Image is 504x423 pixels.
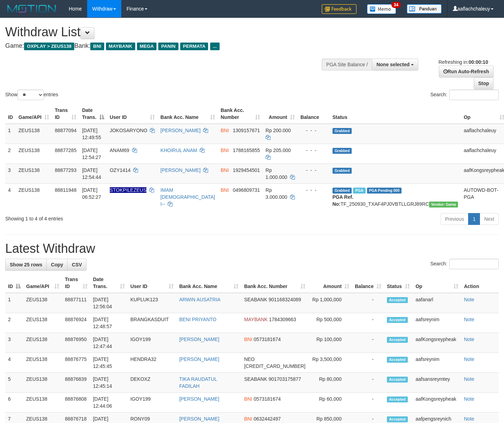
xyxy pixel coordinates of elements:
[5,373,23,393] td: 5
[413,353,461,373] td: aafsreynim
[439,66,494,77] a: Run Auto-Refresh
[464,376,474,382] a: Note
[23,333,62,353] td: ZEUS138
[5,242,499,256] h1: Latest Withdraw
[464,337,474,342] a: Note
[468,59,488,65] strong: 00:00:10
[263,104,298,124] th: Amount: activate to sort column ascending
[5,124,16,144] td: 1
[413,373,461,393] td: aafsansreymtey
[221,167,229,173] span: BNI
[387,357,408,363] span: Accepted
[266,167,287,180] span: Rp 1.000.000
[23,393,62,413] td: ZEUS138
[221,148,229,153] span: BNI
[244,297,267,302] span: SEABANK
[137,43,157,50] span: MEGA
[300,187,327,194] div: - - -
[79,104,107,124] th: Date Trans.: activate to sort column descending
[128,313,176,333] td: BRANGKASDUIT
[308,313,352,333] td: Rp 500,000
[128,373,176,393] td: DEKOXZ
[5,43,329,50] h4: Game: Bank:
[23,313,62,333] td: ZEUS138
[179,396,219,402] a: [PERSON_NAME]
[110,167,131,173] span: OZY1414
[179,297,221,302] a: ARWIN AUSATRIA
[5,164,16,183] td: 3
[468,213,480,225] a: 1
[352,273,384,293] th: Balance: activate to sort column ascending
[322,4,357,14] img: Feedback.jpg
[308,273,352,293] th: Amount: activate to sort column ascending
[221,187,229,193] span: BNI
[82,128,101,140] span: [DATE] 12:49:55
[5,259,47,271] a: Show 25 rows
[391,2,401,8] span: 34
[55,167,76,173] span: 88877293
[16,164,52,183] td: ZEUS138
[17,90,44,100] select: Showentries
[430,90,499,100] label: Search:
[5,25,329,39] h1: Withdraw List
[254,337,281,342] span: Copy 0573181674 to clipboard
[333,194,353,207] b: PGA Ref. No:
[10,262,42,267] span: Show 25 rows
[308,353,352,373] td: Rp 3,500,000
[333,128,352,134] span: Grabbed
[179,337,219,342] a: [PERSON_NAME]
[333,148,352,154] span: Grabbed
[352,393,384,413] td: -
[244,416,252,422] span: BNI
[474,77,494,89] a: Stop
[387,416,408,422] span: Accepted
[5,212,205,222] div: Showing 1 to 4 of 4 entries
[333,188,352,194] span: Grabbed
[62,373,90,393] td: 88876839
[55,148,76,153] span: 88877285
[90,373,128,393] td: [DATE] 12:45:14
[330,183,461,210] td: TF_250930_TXAF4PJ0VBTLLGRJ89RC
[266,187,287,200] span: Rp 3.000.000
[128,273,176,293] th: User ID: activate to sort column ascending
[387,396,408,402] span: Accepted
[176,273,241,293] th: Bank Acc. Name: activate to sort column ascending
[308,293,352,313] td: Rp 1,000,000
[387,297,408,303] span: Accepted
[268,297,301,302] span: Copy 901168324089 to clipboard
[128,333,176,353] td: IGOY199
[106,43,135,50] span: MAYBANK
[300,127,327,134] div: - - -
[269,317,296,322] span: Copy 1784309663 to clipboard
[90,273,128,293] th: Date Trans.: activate to sort column ascending
[353,188,365,194] span: Marked by aafsreyleap
[180,43,208,50] span: PERMATA
[179,416,219,422] a: [PERSON_NAME]
[233,187,260,193] span: Copy 0496809731 to clipboard
[300,147,327,154] div: - - -
[254,416,281,422] span: Copy 0632442497 to clipboard
[218,104,263,124] th: Bank Acc. Number: activate to sort column ascending
[110,148,129,153] span: ANAM69
[16,183,52,210] td: ZEUS138
[160,167,200,173] a: [PERSON_NAME]
[82,148,101,160] span: [DATE] 12:54:27
[413,293,461,313] td: aafanarl
[244,363,305,369] span: Copy 5859457105823572 to clipboard
[5,144,16,164] td: 2
[413,333,461,353] td: aafKongsreypheak
[62,353,90,373] td: 88876775
[51,262,63,267] span: Copy
[16,104,52,124] th: Game/API: activate to sort column ascending
[333,168,352,174] span: Grabbed
[5,333,23,353] td: 3
[241,273,308,293] th: Bank Acc. Number: activate to sort column ascending
[367,188,402,194] span: PGA Pending
[233,128,260,133] span: Copy 1309157671 to clipboard
[367,4,396,14] img: Button%20Memo.svg
[55,128,76,133] span: 88877094
[5,90,58,100] label: Show entries
[160,148,197,153] a: KHOIRUL ANAM
[308,333,352,353] td: Rp 100,000
[179,317,216,322] a: BENI PRIYANTO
